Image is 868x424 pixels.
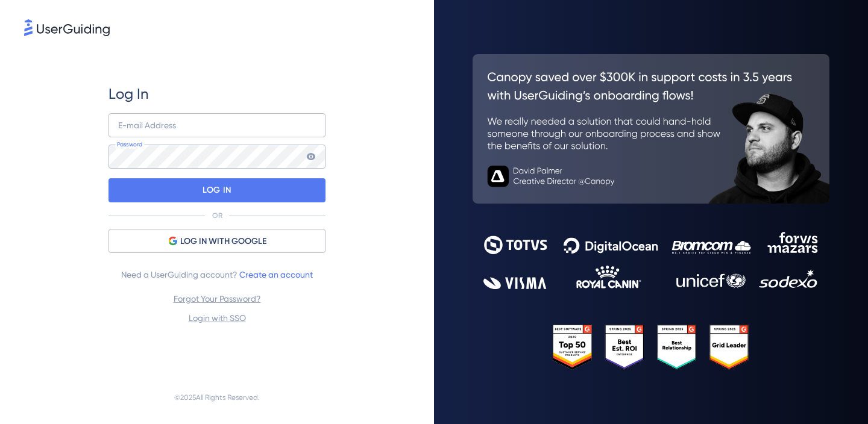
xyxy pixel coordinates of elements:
[174,294,261,304] a: Forgot Your Password?
[553,325,749,369] img: 25303e33045975176eb484905ab012ff.svg
[203,181,231,200] p: LOG IN
[121,267,313,282] span: Need a UserGuiding account?
[473,54,829,204] img: 26c0aa7c25a843aed4baddd2b5e0fa68.svg
[108,84,149,104] span: Log In
[24,19,110,36] img: 8faab4ba6bc7696a72372aa768b0286c.svg
[483,232,819,289] img: 9302ce2ac39453076f5bc0f2f2ca889b.svg
[212,211,222,220] p: OR
[174,390,260,405] span: © 2025 All Rights Reserved.
[189,313,246,323] a: Login with SSO
[180,234,266,249] span: LOG IN WITH GOOGLE
[108,113,325,137] input: example@company.com
[239,270,313,279] a: Create an account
